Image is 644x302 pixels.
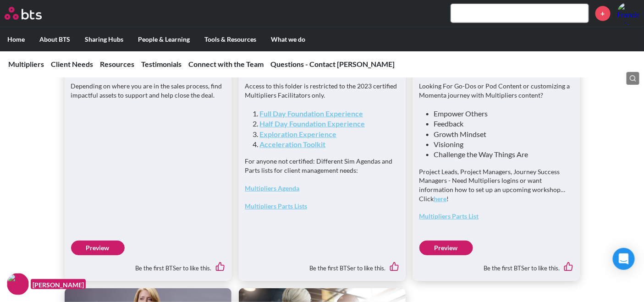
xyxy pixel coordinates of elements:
img: Francis Prior [617,2,639,24]
a: Acceleration Toolkit [260,140,326,148]
label: About BTS [32,27,77,51]
a: Connect with the Team [188,60,264,68]
a: Preview [419,241,473,255]
a: Questions - Contact [PERSON_NAME] [270,60,395,68]
a: Half Day Foundation Experience [260,119,365,128]
a: here [434,195,447,203]
p: Project Leads, Project Managers, Journey Success Managers - Need Multipliers logins or want infor... [419,167,573,203]
a: Client Needs [51,60,93,68]
p: Looking For Go-Dos or Pod Content or customizing a Momenta journey with Multipliers content? [419,82,573,99]
div: Be the first BTSer to like this. [71,255,225,275]
a: Multipliers Agenda [245,184,300,192]
p: Depending on where you are in the sales process, find impactful assets to support and help close ... [71,82,225,99]
li: Visioning [434,139,566,149]
img: F [7,273,29,295]
label: Sharing Hubs [77,27,131,51]
a: Multipliers [8,60,44,68]
a: Full Day Foundation Experience [260,109,363,118]
p: For anyone not certified: Different Sim Agendas and Parts lists for client management needs: [245,157,399,175]
a: Profile [617,2,639,24]
a: + [595,6,611,21]
a: Multipliers Parts Lists [245,202,308,210]
div: Be the first BTSer to like this. [419,255,573,275]
figcaption: [PERSON_NAME] [31,279,86,290]
a: Testimonials [141,60,182,68]
img: BTS Logo [5,7,42,20]
a: Go home [5,7,59,20]
li: Growth Mindset [434,129,566,139]
p: Access to this folder is restricted to the 2023 certified Multipliers Facilitators only. [245,82,399,99]
li: Empower Others [434,109,566,119]
a: Resources [100,60,134,68]
label: Tools & Resources [197,27,264,51]
a: Preview [71,241,125,255]
div: Be the first BTSer to like this. [245,255,399,275]
li: Challenge the Way Things Are [434,149,566,159]
li: Feedback [434,119,566,129]
a: Exploration Experience [260,130,337,138]
label: What we do [264,27,313,51]
label: People & Learning [131,27,197,51]
div: Open Intercom Messenger [613,248,635,270]
a: Multipliers Parts List [419,212,479,220]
